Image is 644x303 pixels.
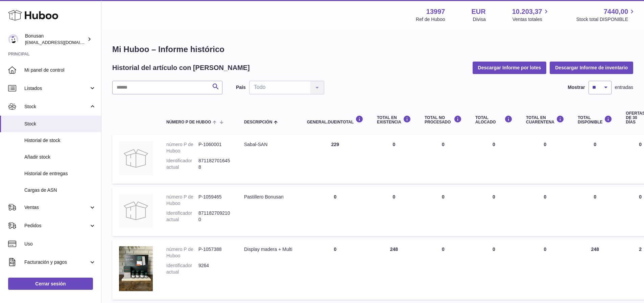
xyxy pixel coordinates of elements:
strong: EUR [471,7,485,16]
span: Cargas de ASN [24,187,96,193]
img: product image [119,246,153,291]
div: Ref de Huboo [416,16,445,23]
dd: P-1057388 [198,246,231,259]
dt: Identificador actual [166,210,198,223]
dt: número P de Huboo [166,246,198,259]
span: Listados [24,85,89,92]
img: product image [119,194,153,228]
dt: número P de Huboo [166,194,198,207]
td: 248 [370,239,418,300]
dt: Identificador actual [166,158,198,170]
img: product image [119,141,153,175]
dt: Identificador actual [166,262,198,275]
span: Añadir stock [24,154,96,160]
div: Total en EXISTENCIA [377,115,411,124]
span: Ventas totales [512,16,550,23]
dd: P-1059465 [198,194,231,207]
td: 0 [370,135,418,184]
a: Cerrar sesión [8,278,93,290]
span: Descripción [244,120,272,124]
div: Total en CUARENTENA [526,115,564,124]
span: 10.203,37 [512,7,542,16]
td: 0 [469,135,519,184]
span: Historial de stock [24,137,96,144]
span: Stock [24,103,89,110]
dt: número P de Huboo [166,141,198,154]
span: Stock [24,121,96,127]
td: 0 [469,239,519,300]
h1: Mi Huboo – Informe histórico [112,44,633,55]
td: 0 [418,187,469,236]
label: País [236,84,246,91]
span: 0 [544,247,547,252]
div: Total NO PROCESADO [425,115,462,124]
span: [EMAIL_ADDRESS][DOMAIN_NAME] [25,40,99,45]
td: 229 [300,135,370,184]
div: Sabal-SAN [244,141,293,148]
dd: 8711827016458 [198,158,231,170]
span: Historial de entregas [24,170,96,177]
div: Bonusan [25,33,86,46]
td: 248 [571,239,619,300]
dd: 9264 [198,262,231,275]
span: 7440,00 [604,7,628,16]
div: Pastillero Bonusan [244,194,293,200]
td: 0 [571,187,619,236]
td: 0 [300,239,370,300]
img: info@bonusan.es [8,34,18,44]
button: Descargar Informe de inventario [550,62,633,74]
span: Mi panel de control [24,67,96,73]
span: 0 [544,194,547,200]
div: general.dueInTotal [307,115,363,124]
label: Mostrar [568,84,585,91]
button: Descargar Informe por lotes [473,62,547,74]
strong: 13997 [426,7,445,16]
span: Stock total DISPONIBLE [576,16,636,23]
dd: 8711827092100 [198,210,231,223]
dd: P-1060001 [198,141,231,154]
td: 0 [418,135,469,184]
div: Total ALOCADO [475,115,512,124]
td: 0 [370,187,418,236]
td: 0 [418,239,469,300]
span: Uso [24,241,96,247]
div: Total DISPONIBLE [578,115,612,124]
div: Display madera + Multi [244,246,293,253]
a: 10.203,37 Ventas totales [512,7,550,23]
span: 0 [544,142,547,147]
td: 0 [300,187,370,236]
div: Divisa [473,16,486,23]
span: número P de Huboo [166,120,211,124]
span: Facturación y pagos [24,259,89,265]
a: 7440,00 Stock total DISPONIBLE [576,7,636,23]
span: Pedidos [24,223,89,229]
span: Ventas [24,204,89,211]
td: 0 [571,135,619,184]
span: entradas [615,84,633,91]
h2: Historial del artículo con [PERSON_NAME] [112,63,250,72]
td: 0 [469,187,519,236]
